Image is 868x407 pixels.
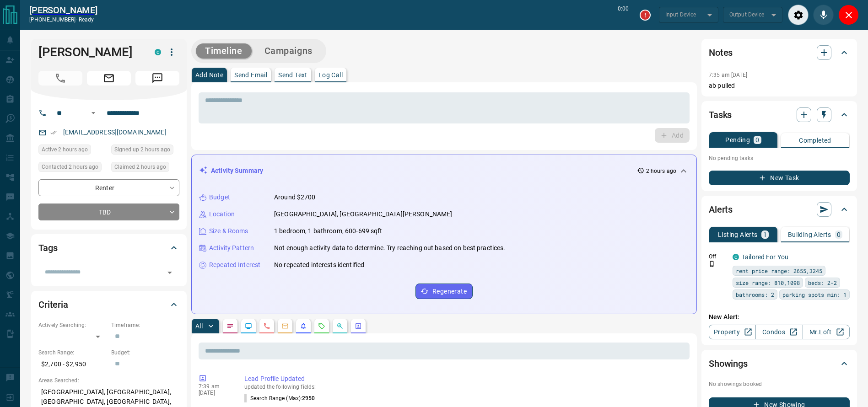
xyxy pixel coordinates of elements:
div: Mute [813,5,834,25]
p: 1 bedroom, 1 bathroom, 600-699 sqft [274,226,383,236]
button: Open [88,107,99,118]
p: [DATE] [199,390,231,396]
p: Listing Alerts [718,231,758,238]
svg: Opportunities [336,322,344,330]
p: Timeframe: [111,321,179,329]
h2: Tags [38,241,57,255]
p: [PHONE_NUMBER] - [29,16,97,24]
p: $2,700 - $2,950 [38,357,107,372]
button: Campaigns [255,43,322,59]
div: Fri Sep 12 2025 [111,162,179,175]
p: No showings booked [709,380,850,388]
a: Tailored For You [742,253,788,261]
p: Activity Pattern [209,243,254,253]
span: Active 2 hours ago [42,145,88,154]
div: TBD [38,203,179,220]
span: bathrooms: 2 [736,290,774,299]
span: Contacted 2 hours ago [42,162,98,171]
svg: Push Notification Only [709,261,715,267]
svg: Calls [263,322,270,330]
svg: Email Verified [50,129,57,136]
span: ready [79,16,94,23]
button: Regenerate [415,284,473,299]
p: Send Text [278,72,307,78]
p: 0:00 [618,5,629,25]
h2: Criteria [38,297,68,312]
p: 7:35 am [DATE] [709,72,748,78]
span: Call [38,71,82,86]
p: No pending tasks [709,151,850,165]
p: Search Range (Max) : [244,394,315,402]
p: Budget: [111,348,179,357]
svg: Agent Actions [355,322,362,330]
span: size range: 810,1098 [736,278,800,287]
svg: Listing Alerts [300,322,307,330]
p: Lead Profile Updated [244,374,686,384]
button: Open [163,266,176,279]
svg: Emails [281,322,289,330]
p: Add Note [195,72,223,78]
button: Timeline [196,43,252,59]
div: Notes [709,42,850,64]
p: No repeated interests identified [274,260,364,270]
a: Property [709,325,756,339]
p: Building Alerts [788,231,831,238]
div: Fri Sep 12 2025 [111,145,179,157]
p: Log Call [318,72,343,78]
span: Email [87,71,131,86]
div: Close [838,5,859,25]
p: Size & Rooms [209,226,248,236]
div: Criteria [38,294,179,316]
div: Fri Sep 12 2025 [38,162,107,175]
a: [EMAIL_ADDRESS][DOMAIN_NAME] [63,129,167,136]
h2: Showings [709,356,748,371]
p: Budget [209,193,230,202]
p: Not enough activity data to determine. Try reaching out based on best practices. [274,243,506,253]
svg: Lead Browsing Activity [245,322,252,330]
div: Tags [38,237,179,259]
a: Condos [755,325,803,339]
p: Pending [725,137,750,143]
a: [PERSON_NAME] [29,5,97,16]
p: 0 [837,231,841,238]
span: 2950 [302,395,315,402]
span: Signed up 2 hours ago [114,145,170,154]
p: Completed [799,137,831,144]
p: All [195,323,203,329]
p: [GEOGRAPHIC_DATA], [GEOGRAPHIC_DATA][PERSON_NAME] [274,209,452,219]
h2: Notes [709,45,733,60]
span: Message [135,71,179,86]
p: 2 hours ago [646,167,676,175]
span: parking spots min: 1 [782,290,846,299]
p: 1 [763,231,767,238]
button: New Task [709,171,850,185]
p: Off [709,252,727,261]
p: Around $2700 [274,193,316,202]
h2: Alerts [709,202,733,217]
a: Mr.Loft [803,325,850,339]
span: rent price range: 2655,3245 [736,266,822,275]
p: Repeated Interest [209,260,260,270]
div: Audio Settings [788,5,809,25]
div: Alerts [709,198,850,220]
p: Actively Searching: [38,321,107,329]
h1: [PERSON_NAME] [38,45,141,59]
svg: Notes [226,322,234,330]
p: Activity Summary [211,166,263,176]
p: Search Range: [38,348,107,357]
p: updated the following fields: [244,384,686,390]
div: Tasks [709,104,850,126]
span: beds: 2-2 [808,278,837,287]
p: ab pulled [709,81,850,91]
svg: Requests [318,322,325,330]
div: condos.ca [155,49,161,55]
div: Activity Summary2 hours ago [199,162,689,179]
p: 7:39 am [199,383,231,390]
p: Location [209,209,235,219]
h2: Tasks [709,107,732,122]
div: Fri Sep 12 2025 [38,145,107,157]
p: Areas Searched: [38,376,179,385]
span: Claimed 2 hours ago [114,162,166,171]
p: New Alert: [709,312,850,322]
